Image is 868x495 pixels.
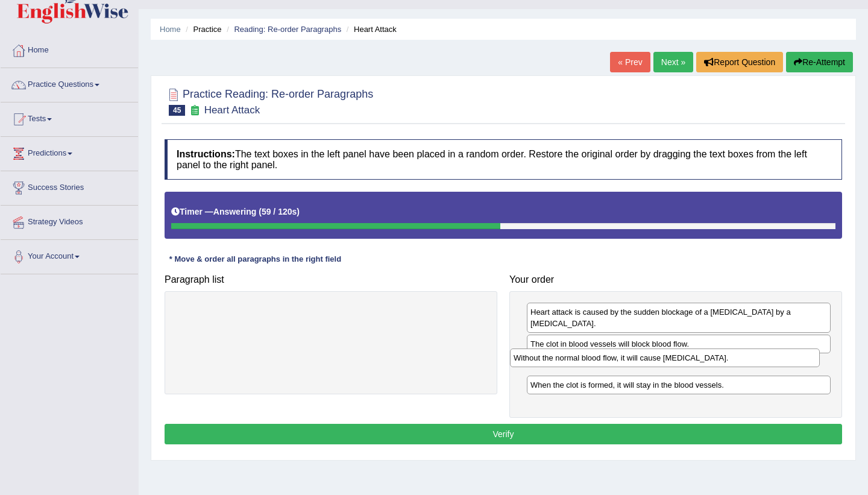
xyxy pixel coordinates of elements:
button: Re-Attempt [786,52,853,72]
b: 59 / 120s [262,207,297,216]
a: Your Account [1,240,138,270]
a: Home [160,25,181,34]
div: * Move & order all paragraphs in the right field [165,254,346,265]
b: Answering [213,207,257,216]
small: Heart Attack [204,104,260,116]
a: Next » [653,52,693,72]
a: Reading: Re-order Paragraphs [234,25,341,34]
a: « Prev [610,52,650,72]
b: ) [297,207,300,216]
span: 45 [169,105,185,116]
a: Tests [1,102,138,133]
div: The clot in blood vessels will block blood flow. [527,335,831,353]
li: Heart Attack [344,24,397,35]
h2: Practice Reading: Re-order Paragraphs [165,86,373,116]
h5: Timer — [171,207,300,216]
a: Predictions [1,137,138,167]
div: When the clot is formed, it will stay in the blood vessels. [527,376,831,394]
button: Report Question [696,52,783,72]
a: Success Stories [1,171,138,201]
a: Home [1,34,138,64]
a: Practice Questions [1,68,138,98]
h4: The text boxes in the left panel have been placed in a random order. Restore the original order b... [165,139,842,180]
div: Without the normal blood flow, it will cause [MEDICAL_DATA]. [510,348,820,367]
h4: Paragraph list [165,274,497,285]
a: Strategy Videos [1,206,138,236]
li: Practice [183,24,221,35]
b: ( [259,207,262,216]
h4: Your order [509,274,842,285]
button: Verify [165,424,842,444]
b: Instructions: [177,149,235,159]
small: Exam occurring question [188,105,201,116]
div: Heart attack is caused by the sudden blockage of a [MEDICAL_DATA] by a [MEDICAL_DATA]. [527,303,831,333]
